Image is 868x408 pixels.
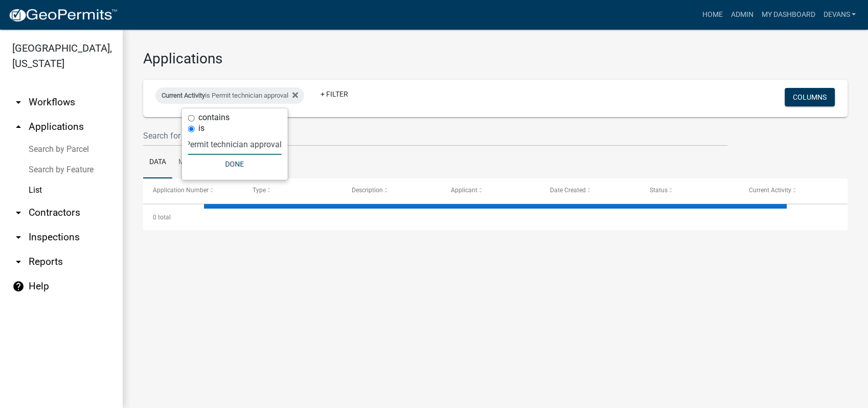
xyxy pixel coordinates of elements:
span: Status [650,187,668,194]
span: Current Activity [749,187,791,194]
a: Admin [726,5,757,25]
a: Map [172,146,200,179]
i: arrow_drop_down [12,207,25,219]
span: Type [252,187,265,194]
span: Applicant [451,187,477,194]
span: Description [352,187,383,194]
button: Done [188,155,282,173]
i: arrow_drop_up [12,121,25,133]
a: Data [143,146,172,179]
button: Columns [785,88,835,106]
span: Current Activity [162,92,205,99]
a: devans [819,5,860,25]
i: arrow_drop_down [12,231,25,243]
i: arrow_drop_down [12,96,25,108]
a: + Filter [312,85,356,103]
datatable-header-cell: Status [639,178,739,203]
span: Application Number [153,187,209,194]
i: help [12,280,25,292]
datatable-header-cell: Type [242,178,341,203]
span: Date Created [550,187,586,194]
input: Search for applications [143,125,727,146]
label: is [198,124,204,132]
datatable-header-cell: Description [342,178,441,203]
datatable-header-cell: Applicant [441,178,540,203]
i: arrow_drop_down [12,256,25,268]
datatable-header-cell: Current Activity [739,178,838,203]
div: is Permit technician approval [155,87,304,104]
a: My Dashboard [757,5,819,25]
a: Home [698,5,726,25]
div: 0 total [143,205,848,230]
datatable-header-cell: Date Created [540,178,639,203]
label: contains [198,114,230,122]
datatable-header-cell: Application Number [143,178,242,203]
h3: Applications [143,50,848,67]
